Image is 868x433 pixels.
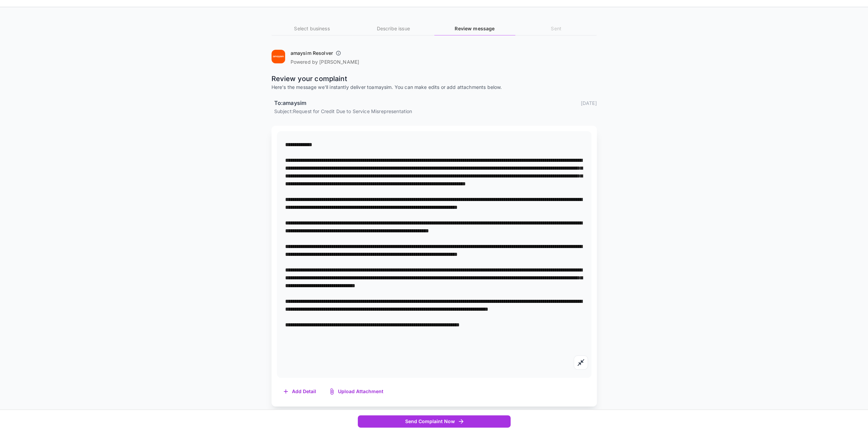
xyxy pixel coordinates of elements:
h6: Describe issue [353,25,434,32]
button: Add Detail [277,385,323,399]
h6: Select business [271,25,353,32]
p: Powered by [PERSON_NAME] [291,59,359,65]
h6: Sent [515,25,597,32]
p: [DATE] [581,99,597,107]
h6: Review message [434,25,515,32]
h6: amaysim Resolver [291,50,333,57]
button: Send Complaint Now [358,415,511,428]
p: Subject: Request for Credit Due to Service Misrepresentation [274,108,597,115]
h6: To: amaysim [274,99,307,108]
button: Upload Attachment [323,385,390,399]
img: amaysim [271,50,285,63]
p: Here's the message we'll instantly deliver to amaysim . You can make edits or add attachments below. [271,84,597,91]
p: Review your complaint [271,74,597,84]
